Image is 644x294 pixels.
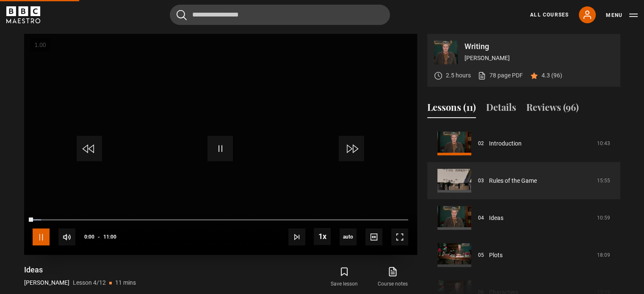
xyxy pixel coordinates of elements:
span: 0:00 [84,229,94,245]
a: 78 page PDF [478,71,523,80]
input: Search [170,5,390,25]
p: 4.3 (96) [542,71,562,80]
a: Rules of the Game [489,176,537,185]
button: Save lesson [320,265,368,289]
p: [PERSON_NAME] [464,54,614,63]
div: Current quality: 720p [340,228,357,245]
div: Progress Bar [33,219,408,221]
button: Fullscreen [391,228,408,245]
p: 11 mins [115,278,136,287]
p: 2.5 hours [446,71,471,80]
a: Plots [489,251,503,260]
button: Details [486,100,516,118]
button: Reviews (96) [526,100,579,118]
svg: BBC Maestro [6,6,40,23]
a: Ideas [489,214,503,223]
button: Toggle navigation [606,11,638,19]
span: 11:00 [103,229,116,245]
span: auto [340,228,357,245]
button: Mute [58,228,75,245]
video-js: Video Player [24,34,417,255]
button: Submit the search query [177,10,187,20]
p: [PERSON_NAME] [24,278,69,287]
p: Lesson 4/12 [73,278,106,287]
a: Course notes [368,265,417,289]
p: Writing [464,43,614,50]
button: Next Lesson [288,228,305,245]
button: Lessons (11) [427,100,476,118]
span: - [98,234,100,240]
h1: Ideas [24,265,136,275]
button: Pause [33,228,50,245]
button: Captions [365,228,382,245]
a: Introduction [489,139,522,148]
button: Playback Rate [314,228,331,245]
a: All Courses [530,11,569,19]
